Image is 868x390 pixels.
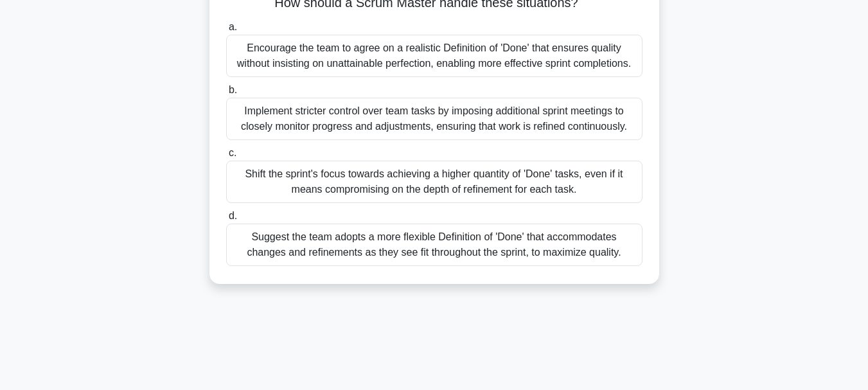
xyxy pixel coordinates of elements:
div: Suggest the team adopts a more flexible Definition of 'Done' that accommodates changes and refine... [226,224,642,266]
div: Shift the sprint's focus towards achieving a higher quantity of 'Done' tasks, even if it means co... [226,161,642,203]
div: Implement stricter control over team tasks by imposing additional sprint meetings to closely moni... [226,98,642,140]
span: d. [229,210,237,221]
span: c. [229,147,236,158]
span: b. [229,84,237,95]
span: a. [229,21,237,32]
div: Encourage the team to agree on a realistic Definition of 'Done' that ensures quality without insi... [226,35,642,77]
